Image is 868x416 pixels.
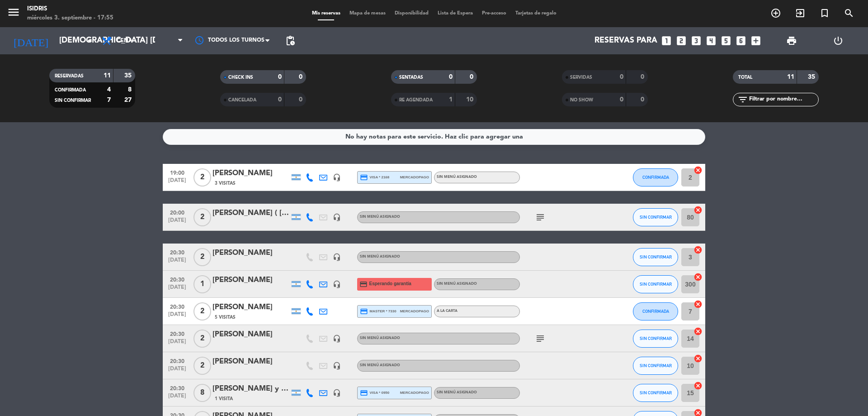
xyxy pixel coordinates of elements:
[299,74,304,80] strong: 0
[193,248,211,266] span: 2
[660,35,672,47] i: looks_one
[27,5,113,14] div: isidris
[215,314,236,321] span: 5 Visitas
[786,35,797,46] span: print
[166,284,189,295] span: [DATE]
[640,336,672,341] span: SIN CONFIRMAR
[437,391,477,394] span: Sin menú asignado
[166,311,189,322] span: [DATE]
[193,330,211,348] span: 2
[360,215,400,219] span: Sin menú asignado
[166,366,189,376] span: [DATE]
[333,389,341,397] i: headset_mic
[359,280,368,288] i: credit_card
[808,74,817,80] strong: 35
[193,208,211,226] span: 2
[466,96,475,103] strong: 10
[278,96,282,103] strong: 0
[193,384,211,402] span: 8
[333,213,341,221] i: headset_mic
[360,389,368,397] i: credit_card
[511,11,561,16] span: Tarjetas de regalo
[107,86,111,93] strong: 4
[620,96,623,103] strong: 0
[215,395,233,402] span: 1 Visita
[819,8,830,19] i: turned_in_not
[212,247,289,259] div: [PERSON_NAME]
[640,282,672,287] span: SIN CONFIRMAR
[641,74,646,80] strong: 0
[307,11,345,16] span: Mis reservas
[7,5,20,22] button: menu
[212,383,289,395] div: [PERSON_NAME] y [PERSON_NAME]
[690,35,702,47] i: looks_3
[285,35,296,46] span: pending_actions
[117,38,132,44] span: Cena
[705,35,717,47] i: looks_4
[640,363,672,368] span: SIN CONFIRMAR
[7,5,20,19] i: menu
[166,393,189,403] span: [DATE]
[212,301,289,313] div: [PERSON_NAME]
[620,74,623,80] strong: 0
[750,35,762,47] i: add_box
[738,75,752,80] span: TOTAL
[737,94,748,105] i: filter_list
[166,167,189,177] span: 19:00
[833,35,844,46] i: power_settings_new
[633,302,678,320] button: CONFIRMADA
[360,307,368,316] i: credit_card
[437,175,477,179] span: Sin menú asignado
[633,330,678,348] button: SIN CONFIRMAR
[642,175,669,180] span: CONFIRMADA
[594,36,657,45] span: Reservas para
[693,327,703,336] i: cancel
[166,339,189,349] span: [DATE]
[333,173,341,182] i: headset_mic
[299,96,304,103] strong: 0
[166,328,189,339] span: 20:30
[675,35,687,47] i: looks_two
[633,168,678,186] button: CONFIRMADA
[400,174,429,180] span: mercadopago
[693,300,703,309] i: cancel
[360,363,400,367] span: Sin menú asignado
[693,166,703,175] i: cancel
[193,357,211,375] span: 2
[633,208,678,226] button: SIN CONFIRMAR
[166,177,189,188] span: [DATE]
[107,97,111,103] strong: 7
[166,355,189,366] span: 20:30
[640,254,672,259] span: SIN CONFIRMAR
[640,215,672,220] span: SIN CONFIRMAR
[640,390,672,395] span: SIN CONFIRMAR
[400,390,429,396] span: mercadopago
[642,309,669,314] span: CONFIRMADA
[633,275,678,293] button: SIN CONFIRMAR
[166,257,189,268] span: [DATE]
[369,280,411,287] span: Esperando garantía
[399,98,433,102] span: RE AGENDADA
[55,74,84,78] span: RESERVADAS
[128,86,133,93] strong: 8
[212,207,289,219] div: [PERSON_NAME] ( [PERSON_NAME])
[124,97,133,103] strong: 27
[795,8,806,19] i: exit_to_app
[55,98,91,103] span: SIN CONFIRMAR
[535,333,546,344] i: subject
[84,35,95,46] i: arrow_drop_down
[437,282,477,286] span: Sin menú asignado
[693,273,703,282] i: cancel
[437,309,458,313] span: A LA CARTA
[693,381,703,390] i: cancel
[124,72,133,79] strong: 35
[787,74,794,80] strong: 11
[333,362,341,370] i: headset_mic
[390,11,433,16] span: Disponibilidad
[278,74,282,80] strong: 0
[535,212,546,223] i: subject
[166,383,189,393] span: 20:30
[360,173,368,182] i: credit_card
[633,357,678,375] button: SIN CONFIRMAR
[720,35,732,47] i: looks_5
